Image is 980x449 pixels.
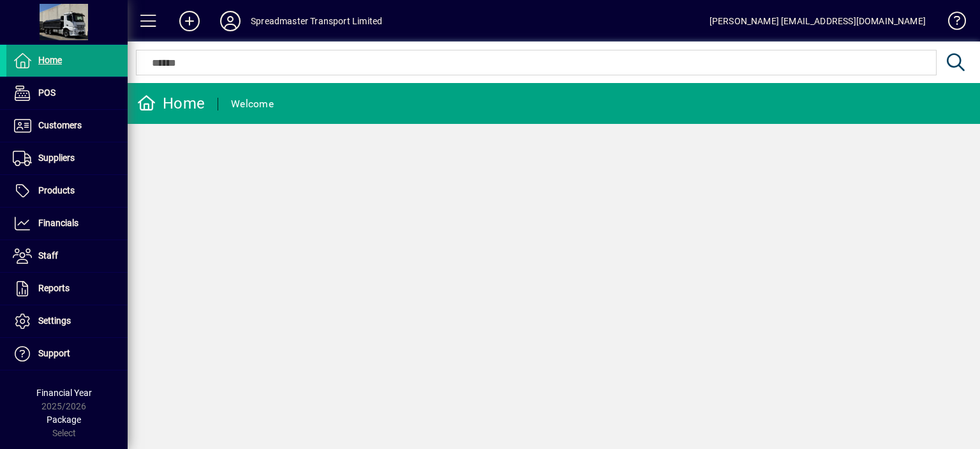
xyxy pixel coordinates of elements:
button: Add [169,10,210,33]
a: Customers [6,110,128,142]
a: Support [6,338,128,370]
span: Support [38,348,70,358]
a: Suppliers [6,142,128,174]
a: Financials [6,208,128,240]
a: Settings [6,305,128,337]
span: Staff [38,250,58,261]
span: Customers [38,120,82,130]
div: Spreadmaster Transport Limited [251,11,382,31]
span: Products [38,185,75,195]
div: Welcome [231,94,274,114]
span: Package [47,415,81,425]
span: Home [38,55,62,65]
span: POS [38,88,56,98]
a: Reports [6,273,128,305]
div: [PERSON_NAME] [EMAIL_ADDRESS][DOMAIN_NAME] [709,11,926,31]
div: Home [137,93,205,114]
span: Settings [38,316,71,326]
span: Financial Year [36,388,92,398]
a: POS [6,77,128,109]
span: Financials [38,218,78,228]
span: Suppliers [38,153,75,163]
a: Staff [6,240,128,272]
button: Profile [210,10,251,33]
a: Products [6,175,128,207]
a: Knowledge Base [939,3,964,44]
span: Reports [38,283,70,293]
